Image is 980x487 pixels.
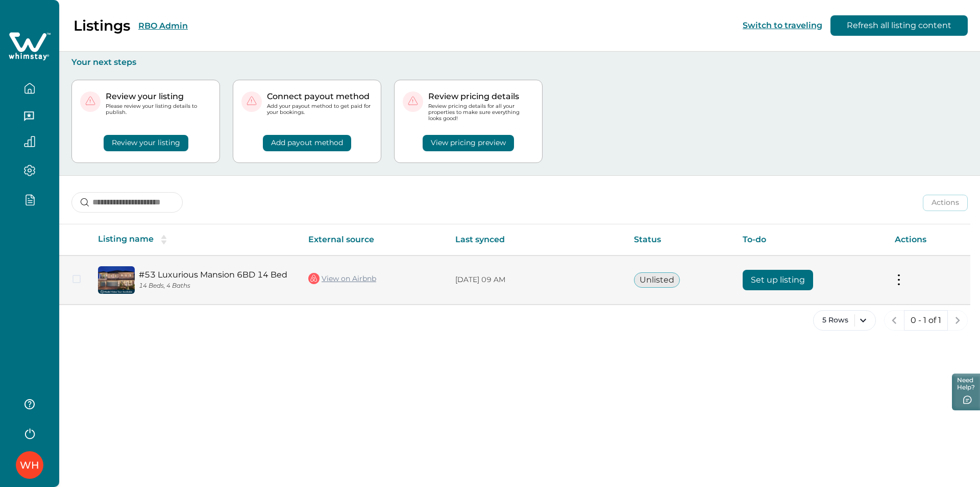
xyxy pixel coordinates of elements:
[98,266,135,294] img: propertyImage_#53 Luxurious Mansion 6BD 14 Bed
[455,275,618,285] p: [DATE] 09 AM
[139,270,292,280] a: #53 Luxurious Mansion 6BD 14 Bed
[734,224,886,256] th: To-do
[71,57,968,67] p: Your next steps
[139,282,292,290] p: 14 Beds, 4 Baths
[267,91,373,102] p: Connect payout method
[138,21,188,31] button: RBO Admin
[263,135,351,151] button: Add payout method
[887,224,970,256] th: Actions
[884,310,904,331] button: previous page
[104,135,188,151] button: Review your listing
[743,20,822,30] button: Switch to traveling
[428,91,534,102] p: Review pricing details
[947,310,968,331] button: next page
[423,135,514,151] button: View pricing preview
[904,310,948,331] button: 0 - 1 of 1
[106,91,211,102] p: Review your listing
[626,224,734,256] th: Status
[154,235,174,245] button: sorting
[813,310,876,331] button: 5 Rows
[308,272,376,285] a: View on Airbnb
[743,270,813,290] button: Set up listing
[267,103,373,115] p: Add your payout method to get paid for your bookings.
[20,453,39,477] div: Whimstay Host
[923,195,968,211] button: Actions
[73,17,130,34] p: Listings
[447,224,626,256] th: Last synced
[300,224,447,256] th: External source
[428,103,534,122] p: Review pricing details for all your properties to make sure everything looks good!
[90,224,300,256] th: Listing name
[634,272,680,288] button: Unlisted
[830,15,968,36] button: Refresh all listing content
[911,315,941,326] p: 0 - 1 of 1
[106,103,211,115] p: Please review your listing details to publish.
